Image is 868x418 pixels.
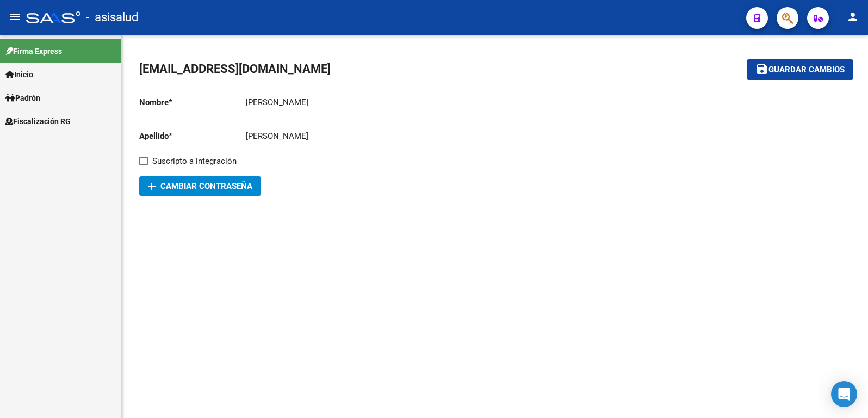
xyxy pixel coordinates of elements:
span: Inicio [5,69,33,81]
mat-icon: menu [9,10,22,23]
span: Cambiar Contraseña [148,181,252,191]
mat-icon: save [755,63,768,76]
span: Padrón [5,92,40,104]
span: Firma Express [5,45,62,57]
p: Apellido [139,130,246,142]
span: Guardar cambios [768,65,845,75]
mat-icon: add [145,180,158,193]
div: Open Intercom Messenger [831,381,857,407]
button: Cambiar Contraseña [139,176,261,196]
span: - asisalud [86,5,138,29]
button: Guardar cambios [747,59,853,79]
p: Nombre [139,96,246,108]
span: Fiscalización RG [5,115,71,127]
span: Suscripto a integración [152,155,237,168]
span: [EMAIL_ADDRESS][DOMAIN_NAME] [139,62,331,76]
mat-icon: person [846,10,859,23]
